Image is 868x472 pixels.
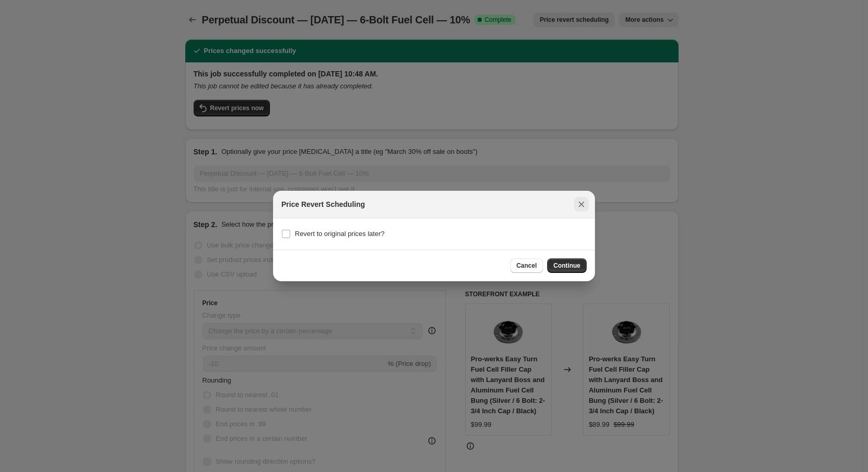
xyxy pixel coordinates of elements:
[510,258,543,273] button: Cancel
[574,197,589,212] button: Close
[553,261,580,270] span: Continue
[295,230,385,238] span: Revert to original prices later?
[281,199,365,209] h2: Price Revert Scheduling
[547,258,587,273] button: Continue
[517,261,537,270] span: Cancel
